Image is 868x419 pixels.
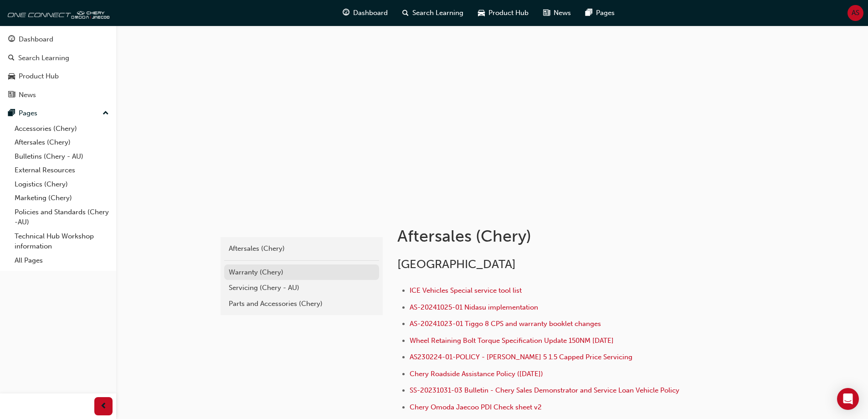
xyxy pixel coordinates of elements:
div: Aftersales (Chery) [229,243,375,254]
span: news-icon [8,91,15,99]
a: Parts and Accessories (Chery) [224,296,379,312]
a: Wheel Retaining Bolt Torque Specification Update 150NM [DATE] [410,336,614,345]
a: Chery Roadside Assistance Policy ([DATE]) [410,370,543,378]
a: AS230224-01-POLICY - [PERSON_NAME] 5 1.5 Capped Price Servicing [410,353,632,361]
span: [GEOGRAPHIC_DATA] [397,257,516,271]
div: Warranty (Chery) [229,267,375,278]
div: News [19,90,36,100]
a: Chery Omoda Jaecoo PDI Check sheet v2 [410,403,542,411]
span: search-icon [8,54,15,62]
span: pages-icon [586,7,592,19]
span: car-icon [8,72,15,81]
button: Pages [4,105,113,122]
div: Servicing (Chery - AU) [229,283,375,293]
a: Bulletins (Chery - AU) [11,150,113,164]
a: Search Learning [4,50,113,67]
a: Policies and Standards (Chery -AU) [11,205,113,229]
a: Warranty (Chery) [224,264,379,280]
span: Dashboard [353,8,388,18]
a: News [4,87,113,103]
a: SS-20231031-03 Bulletin - Chery Sales Demonstrator and Service Loan Vehicle Policy [410,386,679,394]
span: prev-icon [100,401,107,412]
span: car-icon [478,7,485,19]
div: Search Learning [18,53,69,63]
a: Dashboard [4,31,113,48]
div: Product Hub [19,71,59,82]
span: up-icon [103,108,109,119]
a: All Pages [11,253,113,268]
span: news-icon [543,7,550,19]
a: Accessories (Chery) [11,122,113,136]
a: Aftersales (Chery) [11,135,113,150]
a: External Resources [11,163,113,177]
a: Marketing (Chery) [11,191,113,205]
a: ICE Vehicles Special service tool list [410,286,522,295]
span: pages-icon [8,109,15,118]
button: AS [847,5,863,21]
div: Open Intercom Messenger [837,388,859,410]
span: guage-icon [343,7,349,19]
a: AS-20241025-01 Nidasu implementation [410,303,538,311]
a: news-iconNews [536,4,578,22]
span: Search Learning [412,8,463,18]
div: Pages [19,108,37,119]
a: Logistics (Chery) [11,177,113,191]
div: Parts and Accessories (Chery) [229,299,375,309]
a: Aftersales (Chery) [224,241,379,257]
span: guage-icon [8,36,15,44]
span: News [554,8,571,18]
img: oneconnect [5,4,109,22]
div: Dashboard [19,34,53,45]
a: pages-iconPages [578,4,622,22]
span: search-icon [402,7,409,19]
span: Product Hub [488,8,529,18]
a: AS-20241023-01 Tiggo 8 CPS and warranty booklet changes [410,320,601,328]
a: guage-iconDashboard [335,4,395,22]
a: Servicing (Chery - AU) [224,280,379,296]
a: search-iconSearch Learning [395,4,471,22]
h1: Aftersales (Chery) [397,226,696,246]
span: AS [852,8,859,18]
a: Product Hub [4,68,113,85]
button: DashboardSearch LearningProduct HubNews [4,29,113,105]
a: car-iconProduct Hub [471,4,536,22]
a: Technical Hub Workshop information [11,229,113,253]
span: Pages [596,8,615,18]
